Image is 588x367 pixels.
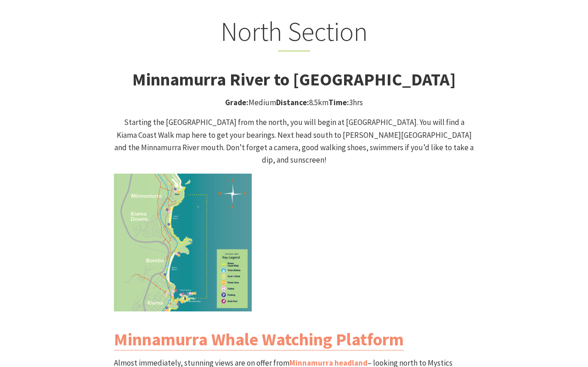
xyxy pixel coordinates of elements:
strong: Minnamurra River to [GEOGRAPHIC_DATA] [132,68,456,90]
h2: North Section [114,16,474,51]
a: Minnamurra Whale Watching Platform [114,328,404,350]
p: Starting the [GEOGRAPHIC_DATA] from the north, you will begin at [GEOGRAPHIC_DATA]. You will find... [114,116,474,166]
strong: Grade: [225,97,249,107]
img: Kiama Coast Walk North Section [114,174,252,311]
strong: Time: [328,97,349,107]
strong: Distance: [276,97,309,107]
p: Medium 8.5km 3hrs [114,96,474,109]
